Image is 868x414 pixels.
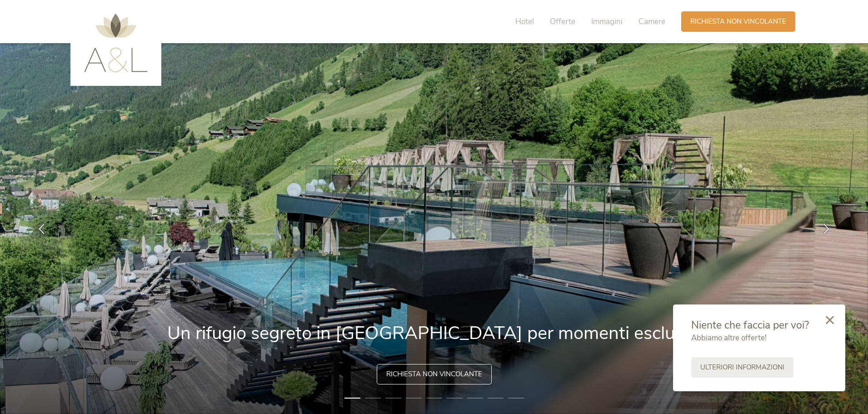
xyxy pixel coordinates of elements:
[550,16,575,27] span: Offerte
[690,17,786,26] span: Richiesta non vincolante
[700,363,784,372] span: Ulteriori informazioni
[691,357,793,378] a: Ulteriori informazioni
[639,16,665,27] span: Camere
[386,369,482,379] span: Richiesta non vincolante
[691,333,767,343] span: Abbiamo altre offerte!
[515,16,534,27] span: Hotel
[84,14,148,72] img: AMONTI & LUNARIS Wellnessresort
[691,318,809,332] span: Niente che faccia per voi?
[591,16,623,27] span: Immagini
